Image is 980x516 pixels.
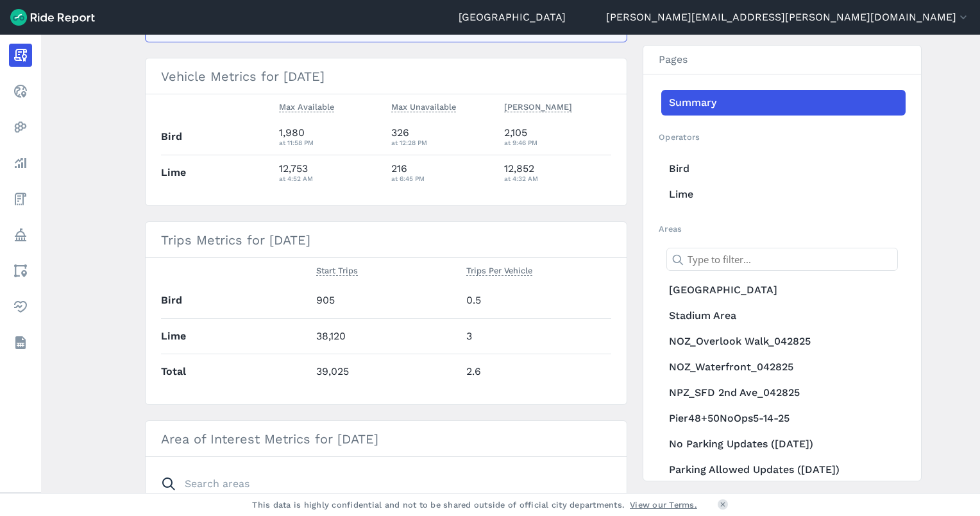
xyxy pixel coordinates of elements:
td: 905 [311,283,461,318]
h2: Areas [659,223,906,235]
a: Bird [661,156,906,182]
button: Trips Per Vehicle [466,263,532,279]
td: 3 [461,318,611,354]
h3: Area of Interest Metrics for [DATE] [146,421,627,457]
div: 12,852 [504,161,612,184]
td: 0.5 [461,283,611,318]
div: at 11:58 PM [279,137,382,148]
td: 2.6 [461,354,611,389]
input: Type to filter... [666,248,898,271]
a: Lime [661,182,906,207]
th: Bird [161,283,311,318]
div: at 4:32 AM [504,173,612,184]
div: 2,105 [504,125,612,148]
a: Areas [9,259,32,282]
span: Max Available [279,99,334,112]
a: Stadium Area [661,303,906,329]
img: Ride Report [10,9,95,26]
th: Bird [161,119,274,155]
a: Analyze [9,151,32,175]
div: at 6:45 PM [391,173,494,184]
a: [GEOGRAPHIC_DATA] [661,277,906,303]
h3: Pages [643,46,921,74]
a: Policy [9,223,32,246]
th: Total [161,354,311,389]
th: Lime [161,318,311,354]
a: Fees [9,187,32,211]
h2: Operators [659,131,906,143]
div: 326 [391,125,494,148]
button: Start Trips [316,263,358,279]
td: 38,120 [311,318,461,354]
button: Max Unavailable [391,99,456,115]
div: at 4:52 AM [279,173,382,184]
a: Health [9,295,32,318]
td: 39,025 [311,354,461,389]
button: [PERSON_NAME] [504,99,572,115]
div: 12,753 [279,161,382,184]
a: NOZ_Overlook Walk_042825 [661,329,906,354]
a: Datasets [9,331,32,354]
h3: Trips Metrics for [DATE] [146,222,627,258]
span: Trips Per Vehicle [466,263,532,276]
a: Summary [661,90,906,116]
div: 1,980 [279,125,382,148]
a: Parking Allowed Updates ([DATE]) [661,457,906,483]
button: Max Available [279,99,334,115]
a: [GEOGRAPHIC_DATA] [459,10,566,25]
a: No Parking Updates ([DATE]) [661,431,906,457]
div: 216 [391,161,494,184]
span: Start Trips [316,263,358,276]
h3: Vehicle Metrics for [DATE] [146,58,627,94]
button: [PERSON_NAME][EMAIL_ADDRESS][PERSON_NAME][DOMAIN_NAME] [606,10,970,25]
a: View our Terms. [630,499,697,511]
a: NOZ_Waterfront_042825 [661,354,906,380]
span: [PERSON_NAME] [504,99,572,112]
a: Heatmaps [9,116,32,139]
span: Max Unavailable [391,99,456,112]
input: Search areas [153,472,604,495]
div: at 12:28 PM [391,137,494,148]
a: Report [9,44,32,67]
div: at 9:46 PM [504,137,612,148]
a: NPZ_SFD 2nd Ave_042825 [661,380,906,406]
a: Realtime [9,80,32,103]
th: Lime [161,155,274,190]
a: Pier48+50NoOps5-14-25 [661,406,906,431]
